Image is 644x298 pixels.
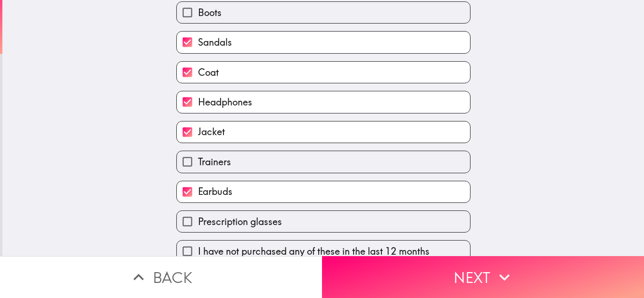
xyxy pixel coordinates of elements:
span: Trainers [198,155,231,169]
span: Sandals [198,36,232,49]
span: I have not purchased any of these in the last 12 months [198,245,429,258]
button: Trainers [177,151,470,172]
span: Boots [198,6,222,19]
span: Headphones [198,96,252,109]
button: Coat [177,62,470,83]
button: Boots [177,2,470,23]
button: Prescription glasses [177,211,470,232]
button: Earbuds [177,181,470,202]
span: Jacket [198,125,225,138]
button: Sandals [177,32,470,53]
span: Coat [198,66,219,79]
span: Earbuds [198,185,232,198]
button: Headphones [177,91,470,113]
button: Next [322,256,644,298]
span: Prescription glasses [198,215,282,228]
button: Jacket [177,121,470,143]
button: I have not purchased any of these in the last 12 months [177,241,470,262]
